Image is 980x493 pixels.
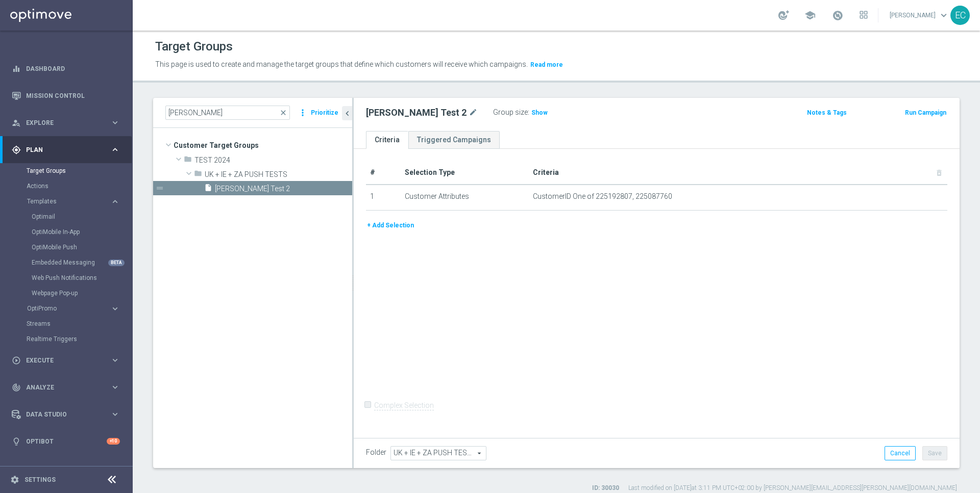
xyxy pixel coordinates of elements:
div: Realtime Triggers [27,331,132,347]
span: OptiPromo [27,305,100,312]
div: OptiMobile Push [32,240,132,255]
button: + Add Selection [366,220,415,231]
th: Selection Type [401,161,529,185]
a: Triggered Campaigns [408,131,500,149]
i: folder [194,169,202,181]
div: Dashboard [12,55,120,82]
span: This page is used to create and manage the target groups that define which customers will receive... [155,60,528,68]
i: chevron_left [342,109,352,118]
button: Prioritize [309,106,340,120]
div: BETA [108,260,125,266]
div: Web Push Notifications [32,270,132,286]
label: : [528,108,529,117]
i: play_circle_outline [12,356,21,365]
a: Criteria [366,131,408,149]
i: keyboard_arrow_right [110,197,120,206]
div: Mission Control [12,82,120,109]
div: Embedded Messaging [32,255,132,270]
span: Data Studio [26,411,110,418]
input: Quick find group or folder [165,106,290,120]
div: Data Studio [12,410,110,419]
div: Data Studio keyboard_arrow_right [11,410,120,419]
div: Templates [27,198,110,204]
div: OptiPromo [27,301,132,316]
div: OptiMobile In-App [32,224,132,240]
div: Streams [27,316,132,331]
div: OptiPromo [27,305,110,312]
span: Paul Test 2 [215,185,352,193]
button: OptiPromo keyboard_arrow_right [27,304,120,313]
button: Templates keyboard_arrow_right [27,197,120,205]
h2: [PERSON_NAME] Test 2 [366,107,467,119]
a: [PERSON_NAME]keyboard_arrow_down [889,8,950,23]
div: play_circle_outline Execute keyboard_arrow_right [11,356,120,365]
i: gps_fixed [12,145,21,154]
button: lightbulb Optibot +10 [11,437,120,446]
a: Settings [24,477,56,483]
button: Notes & Tags [806,107,848,118]
label: Complex Selection [374,401,434,410]
i: folder [184,155,192,167]
i: lightbulb [12,437,21,446]
div: Analyze [12,383,110,392]
a: Target Groups [27,167,106,175]
div: Target Groups [27,163,132,178]
i: keyboard_arrow_right [110,382,120,392]
button: gps_fixed Plan keyboard_arrow_right [11,146,120,154]
button: track_changes Analyze keyboard_arrow_right [11,383,120,392]
div: Optibot [12,428,120,455]
span: CustomerID One of 225192807, 225087760 [533,192,672,201]
a: Web Push Notifications [32,274,106,282]
a: Mission Control [26,82,120,109]
i: settings [10,475,19,484]
a: Streams [27,320,106,328]
button: Cancel [885,446,916,460]
div: +10 [107,438,120,445]
span: Templates [27,198,100,204]
i: keyboard_arrow_right [110,409,120,419]
a: Realtime Triggers [27,335,106,343]
td: 1 [366,185,401,210]
div: Webpage Pop-up [32,286,132,301]
button: Read more [529,59,564,70]
a: Dashboard [26,55,120,82]
h1: Target Groups [155,39,233,54]
div: Optimail [32,209,132,224]
a: OptiMobile Push [32,243,106,251]
a: Optimail [32,213,106,221]
button: person_search Explore keyboard_arrow_right [11,119,120,127]
div: Actions [27,178,132,194]
div: Explore [12,118,110,127]
button: Mission Control [11,92,120,100]
a: Actions [27,182,106,190]
i: insert_drive_file [204,184,212,195]
i: track_changes [12,383,21,392]
span: Execute [26,357,110,364]
i: equalizer [12,64,21,73]
span: keyboard_arrow_down [938,10,949,21]
label: Folder [366,448,386,457]
button: chevron_left [342,106,352,120]
div: Plan [12,145,110,154]
label: ID: 30030 [592,484,619,492]
div: Execute [12,356,110,365]
label: Last modified on [DATE] at 3:11 PM UTC+02:00 by [PERSON_NAME][EMAIL_ADDRESS][PERSON_NAME][DOMAIN_... [628,484,957,492]
i: keyboard_arrow_right [110,304,120,314]
span: Explore [26,120,110,126]
button: equalizer Dashboard [11,65,120,73]
i: keyboard_arrow_right [110,118,120,127]
button: Run Campaign [904,107,947,118]
div: Templates [27,194,132,301]
a: Webpage Pop-up [32,289,106,297]
div: EC [950,6,970,25]
span: TEST 2024 [194,156,352,165]
td: Customer Attributes [401,185,529,210]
